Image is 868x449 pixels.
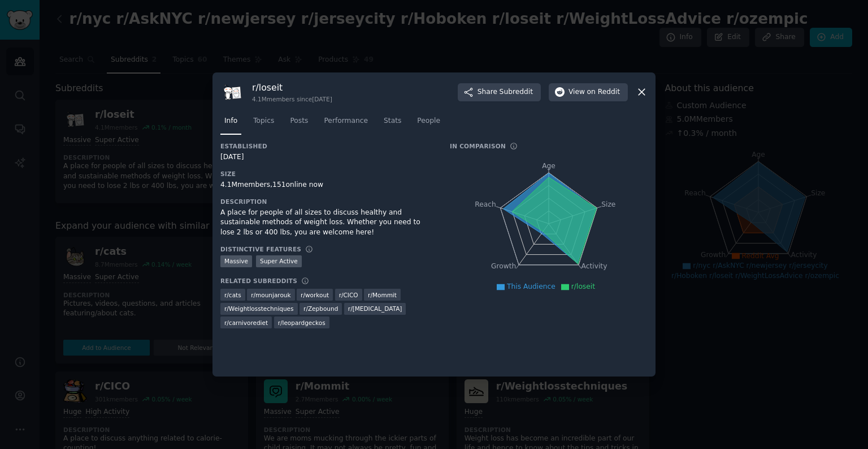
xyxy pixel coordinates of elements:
[224,305,294,313] span: r/ Weightlosstechniques
[220,170,434,178] h3: Size
[290,116,308,126] span: Posts
[251,291,290,299] span: r/ mounjarouk
[568,87,620,97] span: View
[303,305,338,313] span: r/ Zepbound
[286,112,312,135] a: Posts
[413,112,444,135] a: People
[224,319,268,327] span: r/ carnivorediet
[450,142,506,150] h3: In Comparison
[220,255,252,267] div: Massive
[339,291,358,299] span: r/ CICO
[224,291,241,299] span: r/ cats
[320,112,372,135] a: Performance
[220,112,241,135] a: Info
[220,80,244,104] img: loseit
[301,291,329,299] span: r/ workout
[478,87,533,97] span: Share
[220,152,434,163] div: [DATE]
[507,283,555,290] span: This Audience
[220,277,297,285] h3: Related Subreddits
[220,198,434,206] h3: Description
[220,180,434,190] div: 4.1M members, 151 online now
[249,112,278,135] a: Topics
[475,200,496,208] tspan: Reach
[380,112,405,135] a: Stats
[252,82,332,93] h3: r/ loseit
[253,116,274,126] span: Topics
[368,291,397,299] span: r/ Mommit
[542,162,555,170] tspan: Age
[491,262,516,270] tspan: Growth
[549,83,628,101] button: Viewon Reddit
[220,208,434,238] div: A place for people of all sizes to discuss healthy and sustainable methods of weight loss. Whethe...
[224,116,237,126] span: Info
[348,305,402,313] span: r/ [MEDICAL_DATA]
[384,116,401,126] span: Stats
[324,116,368,126] span: Performance
[500,87,533,97] span: Subreddit
[458,83,541,101] button: ShareSubreddit
[581,262,607,270] tspan: Activity
[256,255,302,267] div: Super Active
[571,283,595,290] span: r/loseit
[278,319,325,327] span: r/ leopardgeckos
[417,116,440,126] span: People
[601,200,615,208] tspan: Size
[220,142,434,150] h3: Established
[252,95,332,103] div: 4.1M members since [DATE]
[587,87,620,97] span: on Reddit
[220,245,301,253] h3: Distinctive Features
